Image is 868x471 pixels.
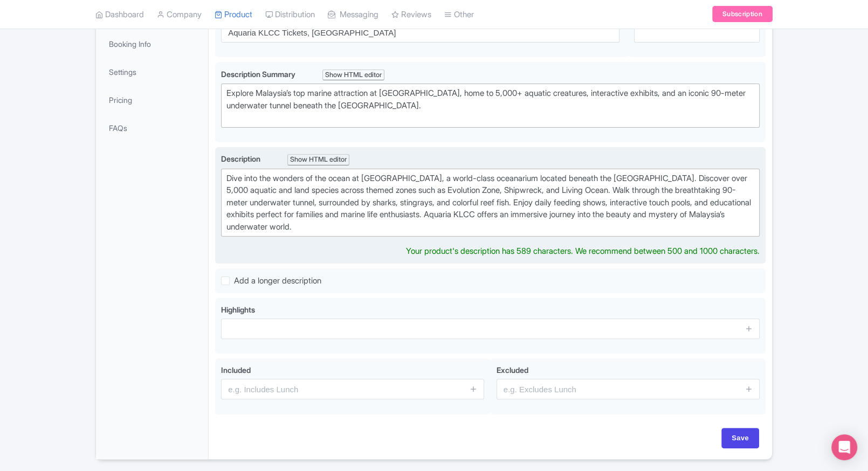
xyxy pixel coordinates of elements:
[221,365,251,375] span: Included
[221,154,260,163] span: Description
[98,32,206,56] a: Booking Info
[234,275,321,286] span: Add a longer description
[226,172,754,233] div: Dive into the wonders of the ocean at [GEOGRAPHIC_DATA], a world-class oceanarium located beneath...
[497,365,528,375] span: Excluded
[221,305,255,314] span: Highlights
[831,434,857,460] div: Open Intercom Messenger
[712,6,773,23] a: Subscription
[98,116,206,140] a: FAQs
[221,70,295,79] span: Description Summary
[287,154,349,165] div: Show HTML editor
[98,88,206,112] a: Pricing
[221,379,484,399] input: e.g. Includes Lunch
[322,70,384,81] div: Show HTML editor
[721,428,759,448] input: Save
[226,87,754,124] div: Explore Malaysia’s top marine attraction at [GEOGRAPHIC_DATA], home to 5,000+ aquatic creatures, ...
[497,379,760,399] input: e.g. Excludes Lunch
[98,60,206,84] a: Settings
[406,245,760,258] div: Your product's description has 589 characters. We recommend between 500 and 1000 characters.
